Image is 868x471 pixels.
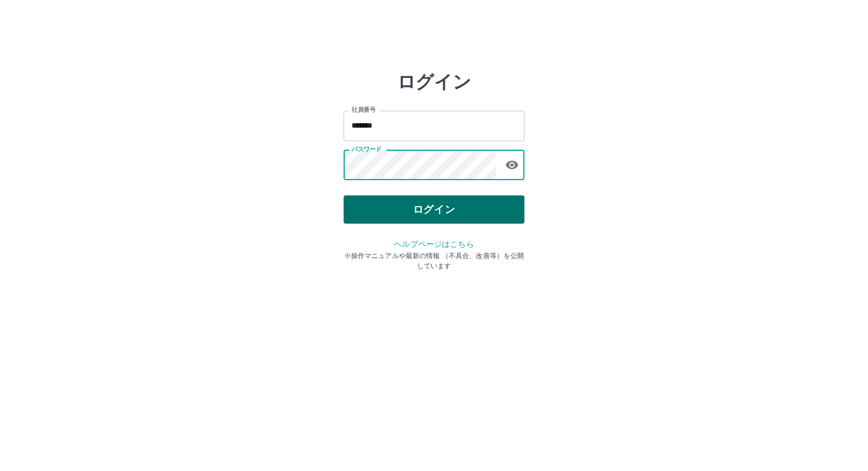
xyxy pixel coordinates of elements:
button: ログイン [344,195,524,224]
h2: ログイン [397,71,471,93]
p: ※操作マニュアルや最新の情報 （不具合、改善等）を公開しています [344,251,524,271]
a: ヘルプページはこちら [394,239,474,248]
label: パスワード [351,145,381,154]
label: 社員番号 [351,106,375,114]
